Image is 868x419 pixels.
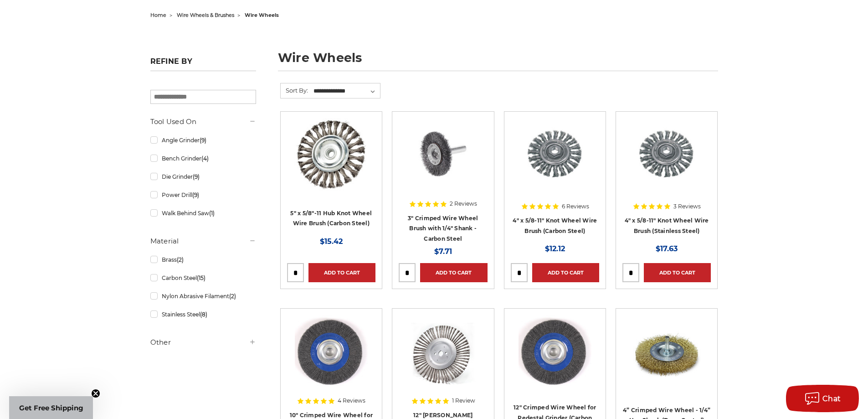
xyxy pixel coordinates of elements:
a: 12" Crimped Wire Wheel for Pedestal Grinder [511,315,599,403]
h5: Refine by [150,57,256,71]
a: 3" Crimped Carbon Steel Wire Wheel Brush with 1/4" Shank [399,118,487,207]
a: home [150,12,166,18]
span: (15) [197,274,205,281]
img: 10" Crimped Wire Wheel for Pedestal Grinder [295,315,368,388]
img: 12" Expansion Joint Wire Wheel [400,323,486,388]
a: wire wheels & brushes [177,12,234,18]
span: (2) [177,256,184,263]
img: 5" x 5/8"-11 Hub Knot Wheel Wire Brush (Carbon Steel) [294,118,368,191]
a: Add to Cart [308,263,375,282]
span: (9) [192,191,199,198]
span: (2) [229,293,236,300]
a: Angle Grinder [150,132,256,148]
h5: Other [150,337,256,348]
span: Get Free Shipping [19,403,83,412]
a: 4 inch brass coated crimped wire wheel [622,315,711,403]
img: 4" x 1/2" x 5/8"-11 Hub Knot Wheel Wire Brush [519,118,591,191]
div: Get Free ShippingClose teaser [9,396,93,419]
label: Sort By: [281,83,308,97]
a: 12" Expansion Joint Wire Wheel [399,315,487,403]
a: Carbon Steel [150,270,256,286]
img: 4 inch brass coated crimped wire wheel [630,315,703,388]
a: 4" x 1/2" x 5/8"-11 Hub Knot Wheel Wire Brush [511,118,599,207]
a: Nylon Abrasive Filament [150,288,256,304]
span: (1) [209,210,215,217]
a: 4" x 5/8"-11 Stainless Steel Knot Wheel Wire Brush [622,118,711,207]
a: 5" x 5/8"-11 Hub Knot Wheel Wire Brush (Carbon Steel) [290,210,372,227]
a: 3" Crimped Wire Wheel Brush with 1/4" Shank - Carbon Steel [408,215,478,242]
button: Close teaser [91,389,100,398]
span: wire wheels [245,12,279,18]
a: 5" x 5/8"-11 Hub Knot Wheel Wire Brush (Carbon Steel) [287,118,375,207]
a: Walk Behind Saw [150,205,256,221]
h1: wire wheels [278,52,718,71]
a: Power Drill [150,187,256,203]
a: Add to Cart [644,263,711,282]
a: Add to Cart [532,263,599,282]
img: 12" Crimped Wire Wheel for Pedestal Grinder [519,315,591,388]
a: Brass [150,252,256,268]
a: 4" x 5/8-11" Knot Wheel Wire Brush (Carbon Steel) [513,217,597,234]
a: Bench Grinder [150,150,256,166]
button: Chat [786,385,859,412]
span: $17.63 [656,244,678,253]
select: Sort By: [312,84,380,98]
span: (9) [200,137,206,144]
h5: Tool Used On [150,116,256,127]
span: 6 Reviews [562,204,589,209]
span: Chat [822,394,841,403]
a: 10" Crimped Wire Wheel for Pedestal Grinder [287,315,375,403]
a: Die Grinder [150,169,256,185]
a: 4" x 5/8-11" Knot Wheel Wire Brush (Stainless Steel) [625,217,709,234]
a: Stainless Steel [150,306,256,322]
h5: Material [150,236,256,247]
span: $7.71 [434,247,452,256]
img: 3" Crimped Carbon Steel Wire Wheel Brush with 1/4" Shank [406,118,479,191]
a: Add to Cart [420,263,487,282]
span: (4) [201,155,209,162]
img: 4" x 5/8"-11 Stainless Steel Knot Wheel Wire Brush [630,118,703,191]
span: (8) [200,311,207,318]
span: (9) [193,173,200,180]
span: 3 Reviews [673,204,701,209]
span: $12.12 [545,244,565,253]
span: $15.42 [320,237,343,246]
